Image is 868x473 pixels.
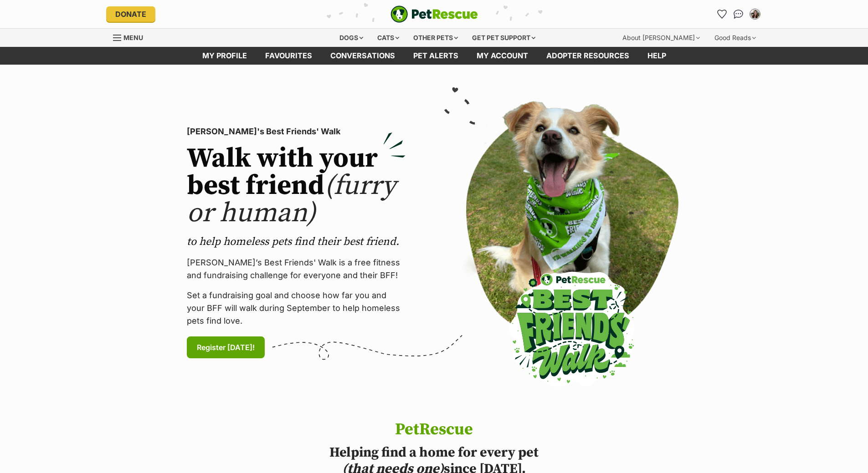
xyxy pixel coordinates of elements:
a: Donate [106,6,155,22]
img: chat-41dd97257d64d25036548639549fe6c8038ab92f7586957e7f3b1b290dea8141.svg [734,10,743,19]
button: My account [748,7,762,21]
div: Good Reads [708,29,762,47]
a: Favourites [715,7,729,21]
div: About [PERSON_NAME] [616,29,706,47]
span: Menu [123,34,143,41]
a: My profile [193,47,256,65]
span: (furry or human) [187,169,396,230]
div: Cats [371,29,406,47]
ul: Account quick links [715,7,762,21]
a: My account [467,47,537,65]
a: Register [DATE]! [187,336,265,358]
h2: Walk with your best friend [187,145,406,227]
a: PetRescue [390,5,478,23]
a: Favourites [256,47,321,65]
p: Set a fundraising goal and choose how far you and your BFF will walk during September to help hom... [187,289,406,327]
img: logo-e224e6f780fb5917bec1dbf3a21bbac754714ae5b6737aabdf751b685950b380.svg [390,5,478,23]
a: Help [638,47,675,65]
p: [PERSON_NAME]'s Best Friends' Walk [187,125,406,138]
p: [PERSON_NAME]’s Best Friends' Walk is a free fitness and fundraising challenge for everyone and t... [187,256,406,282]
img: bree hayward profile pic [750,10,760,19]
a: Pet alerts [404,47,467,65]
p: to help homeless pets find their best friend. [187,234,406,249]
h1: PetRescue [294,421,575,439]
div: Dogs [333,29,370,47]
span: Register [DATE]! [197,342,255,353]
div: Other pets [407,29,464,47]
div: Get pet support [466,29,542,47]
a: Adopter resources [537,47,638,65]
a: Conversations [731,7,746,21]
a: Menu [113,29,149,45]
a: conversations [321,47,404,65]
